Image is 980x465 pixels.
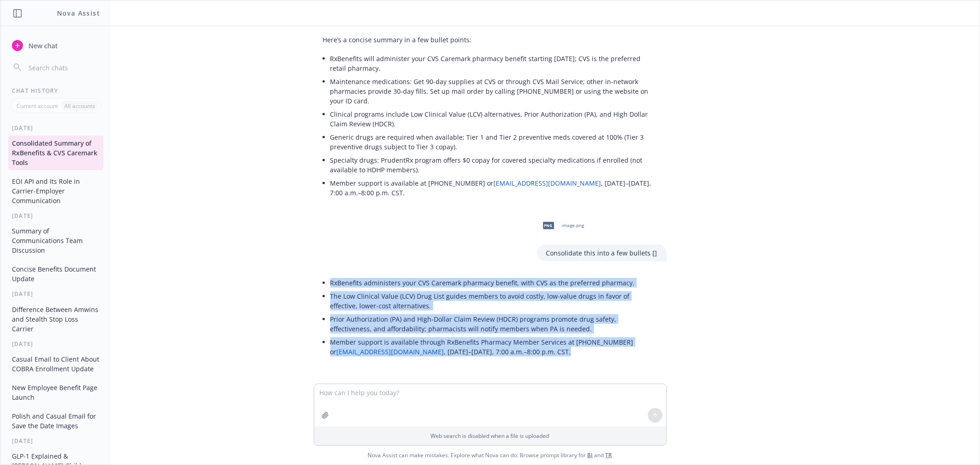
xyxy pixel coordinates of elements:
[8,302,103,336] button: Difference Between Amwins and Stealth Stop Loss Carrier
[1,212,111,220] div: [DATE]
[57,8,100,18] h1: Nova Assist
[330,335,657,358] li: Member support is available through RxBenefits Pharmacy Member Services at [PHONE_NUMBER] or , [D...
[8,380,103,405] button: New Employee Benefit Page Launch
[546,248,657,258] p: Consolidate this into a few bullets []
[1,124,111,132] div: [DATE]
[323,35,657,45] p: Here’s a concise summary in a few bullet points:
[64,102,95,110] p: All accounts
[1,340,111,348] div: [DATE]
[320,432,661,440] p: Web search is disabled when a file is uploaded
[330,312,657,335] li: Prior Authorization (PA) and High-Dollar Claim Review (HDCR) programs promote drug safety, effect...
[588,451,593,459] a: BI
[8,352,103,376] button: Casual Email to Client About COBRA Enrollment Update
[543,222,554,229] span: png
[330,153,657,176] li: Specialty drugs: PrudentRx program offers $0 copay for covered specialty medications if enrolled ...
[330,289,657,312] li: The Low Clinical Value (LCV) Drug List guides members to avoid costly, low-value drugs in favor o...
[330,130,657,153] li: Generic drugs are required when available; Tier 1 and Tier 2 preventive meds covered at 100% (Tie...
[330,176,657,199] li: Member support is available at [PHONE_NUMBER] or , [DATE]–[DATE], 7:00 a.m.–8:00 p.m. CST.
[1,437,111,445] div: [DATE]
[17,102,58,110] p: Current account
[8,174,103,208] button: EOI API and Its Role in Carrier-Employer Communication
[330,52,657,75] li: RxBenefits will administer your CVS Caremark pharmacy benefit starting [DATE]; CVS is the preferr...
[27,61,100,74] input: Search chats
[494,179,601,187] a: [EMAIL_ADDRESS][DOMAIN_NAME]
[330,108,657,130] li: Clinical programs include Low Clinical Value (LCV) alternatives, Prior Authorization (PA), and Hi...
[1,87,111,95] div: Chat History
[537,214,586,237] div: pngimage.png
[8,136,103,170] button: Consolidated Summary of RxBenefits & CVS Caremark Tools
[562,222,584,228] span: image.png
[1,290,111,298] div: [DATE]
[330,75,657,108] li: Maintenance medications: Get 90-day supplies at CVS or through CVS Mail Service; other in-network...
[8,37,103,54] button: New chat
[606,451,612,459] a: TR
[330,276,657,289] li: RxBenefits administers your CVS Caremark pharmacy benefit, with CVS as the preferred pharmacy.
[8,223,103,258] button: Summary of Communications Team Discussion
[337,347,444,356] a: [EMAIL_ADDRESS][DOMAIN_NAME]
[4,446,976,465] span: Nova Assist can make mistakes. Explore what Nova can do: Browse prompt library for and
[27,41,58,51] span: New chat
[8,261,103,286] button: Concise Benefits Document Update
[8,408,103,433] button: Polish and Casual Email for Save the Date Images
